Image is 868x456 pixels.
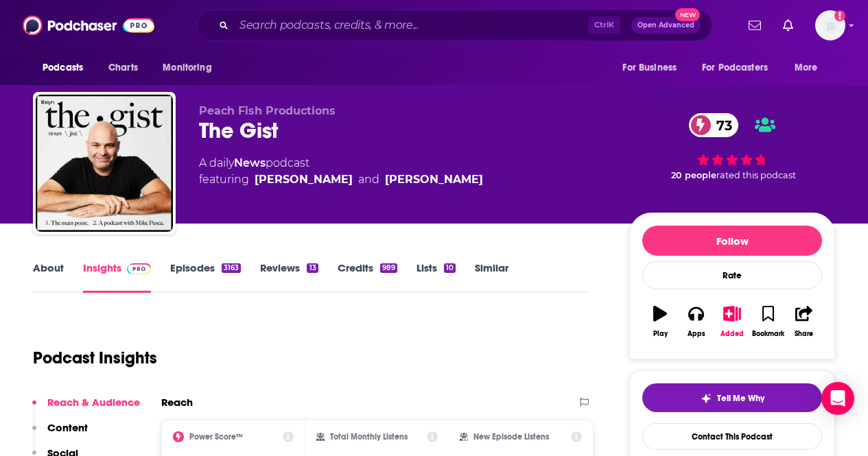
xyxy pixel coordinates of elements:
[750,297,786,346] button: Bookmark
[222,263,241,273] div: 3163
[43,58,83,77] span: Podcasts
[199,171,483,188] span: featuring
[473,432,549,442] h2: New Episode Listens
[703,113,739,137] span: 73
[795,330,813,338] div: Share
[642,383,822,412] button: tell me why sparkleTell Me Why
[83,261,151,293] a: InsightsPodchaser Pro
[815,10,845,40] img: User Profile
[834,10,845,21] svg: Add a profile image
[629,104,835,189] div: 73 20 peoplerated this podcast
[330,432,408,442] h2: Total Monthly Listens
[32,396,140,421] button: Reach & Audience
[714,297,750,346] button: Added
[815,10,845,40] span: Logged in as LBPublicity2
[795,58,818,77] span: More
[108,58,138,77] span: Charts
[33,55,101,81] button: open menu
[631,17,701,34] button: Open AdvancedNew
[260,261,318,293] a: Reviews13
[475,261,508,293] a: Similar
[642,423,822,450] a: Contact This Podcast
[234,14,588,36] input: Search podcasts, credits, & more...
[99,55,146,81] a: Charts
[642,261,822,289] div: Rate
[701,393,712,404] img: tell me why sparkle
[385,171,483,188] a: Nancy Rommelmann
[47,421,88,434] p: Content
[675,8,700,21] span: New
[196,10,712,41] div: Search podcasts, credits, & more...
[637,22,694,29] span: Open Advanced
[33,261,64,293] a: About
[32,421,88,446] button: Content
[170,261,241,293] a: Episodes3163
[702,58,768,77] span: For Podcasters
[189,432,243,442] h2: Power Score™
[234,156,266,169] a: News
[688,330,705,338] div: Apps
[622,58,677,77] span: For Business
[642,226,822,256] button: Follow
[23,12,154,38] img: Podchaser - Follow, Share and Rate Podcasts
[671,170,716,180] span: 20 people
[642,297,678,346] button: Play
[33,348,157,368] h1: Podcast Insights
[380,263,397,273] div: 989
[821,382,854,415] div: Open Intercom Messenger
[199,104,336,117] span: Peach Fish Productions
[255,171,353,188] a: Mike Pesca
[307,263,318,273] div: 13
[338,261,397,293] a: Credits989
[815,10,845,40] button: Show profile menu
[588,16,620,34] span: Ctrl K
[777,14,799,37] a: Show notifications dropdown
[720,330,744,338] div: Added
[752,330,784,338] div: Bookmark
[36,95,173,232] img: The Gist
[163,58,211,77] span: Monitoring
[161,396,193,409] h2: Reach
[786,297,822,346] button: Share
[743,14,766,37] a: Show notifications dropdown
[689,113,739,137] a: 73
[444,263,456,273] div: 10
[153,55,229,81] button: open menu
[716,170,796,180] span: rated this podcast
[199,155,483,188] div: A daily podcast
[127,263,151,274] img: Podchaser Pro
[653,330,668,338] div: Play
[693,55,788,81] button: open menu
[47,396,140,409] p: Reach & Audience
[417,261,456,293] a: Lists10
[613,55,694,81] button: open menu
[358,171,379,188] span: and
[717,393,764,404] span: Tell Me Why
[678,297,714,346] button: Apps
[785,55,835,81] button: open menu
